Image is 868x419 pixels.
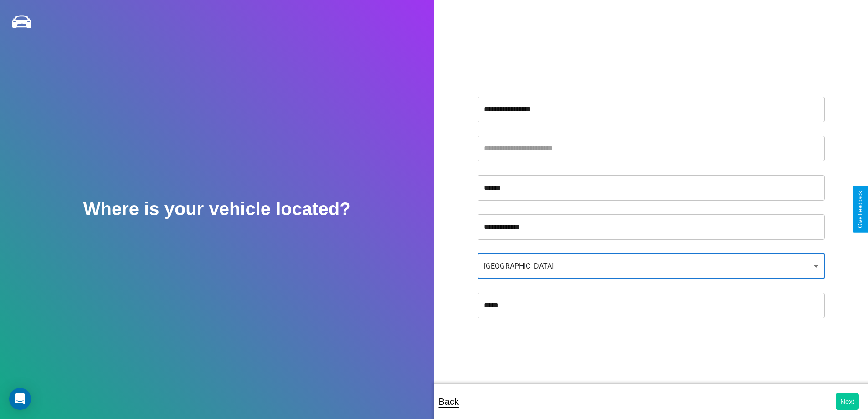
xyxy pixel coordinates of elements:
[857,191,863,228] div: Give Feedback
[836,393,859,410] button: Next
[9,388,31,410] div: Open Intercom Messenger
[478,253,825,279] div: [GEOGRAPHIC_DATA]
[439,393,459,410] p: Back
[83,199,351,219] h2: Where is your vehicle located?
